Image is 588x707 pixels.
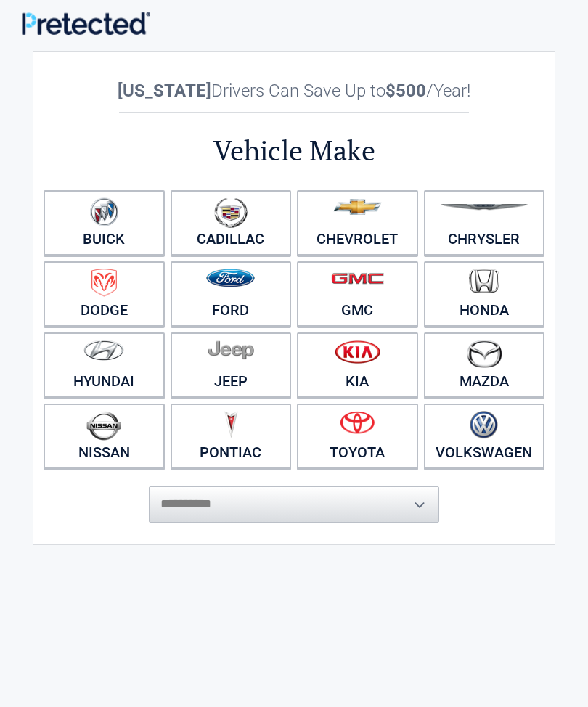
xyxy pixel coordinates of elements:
[466,340,502,368] img: mazda
[171,332,292,398] a: Jeep
[340,411,375,434] img: toyota
[91,269,117,297] img: dodge
[224,411,238,438] img: pontiac
[424,332,545,398] a: Mazda
[385,81,426,101] b: $500
[297,332,418,398] a: Kia
[440,204,528,211] img: chrysler
[22,12,150,35] img: Main Logo
[44,261,165,327] a: Dodge
[297,404,418,469] a: Toyota
[297,190,418,256] a: Chevrolet
[44,404,165,469] a: Nissan
[83,340,124,361] img: hyundai
[469,269,499,294] img: honda
[41,132,547,169] h2: Vehicle Make
[86,411,121,441] img: nissan
[335,340,380,364] img: kia
[171,261,292,327] a: Ford
[214,197,248,228] img: cadillac
[297,261,418,327] a: GMC
[424,261,545,327] a: Honda
[206,269,255,287] img: ford
[41,81,547,101] h2: Drivers Can Save Up to /Year
[44,190,165,256] a: Buick
[331,272,384,285] img: gmc
[90,197,118,226] img: buick
[44,332,165,398] a: Hyundai
[171,404,292,469] a: Pontiac
[333,199,382,215] img: chevrolet
[208,340,254,360] img: jeep
[118,81,211,101] b: [US_STATE]
[171,190,292,256] a: Cadillac
[470,411,498,439] img: volkswagen
[424,190,545,256] a: Chrysler
[424,404,545,469] a: Volkswagen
